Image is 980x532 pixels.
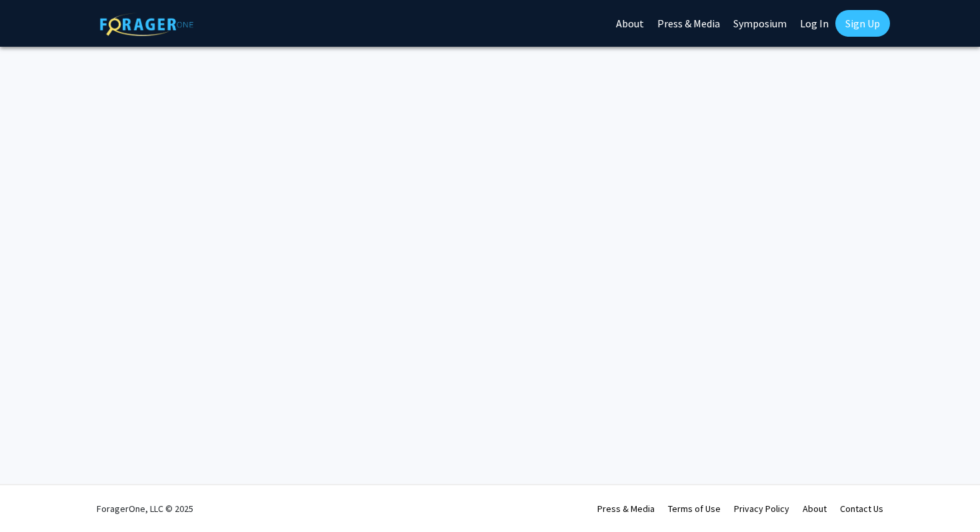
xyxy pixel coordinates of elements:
a: Privacy Policy [734,503,789,515]
a: Press & Media [597,503,655,515]
a: Sign Up [835,10,890,37]
div: ForagerOne, LLC © 2025 [97,485,193,532]
a: Contact Us [840,503,883,515]
img: ForagerOne Logo [100,13,193,36]
a: About [803,503,827,515]
a: Terms of Use [668,503,721,515]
